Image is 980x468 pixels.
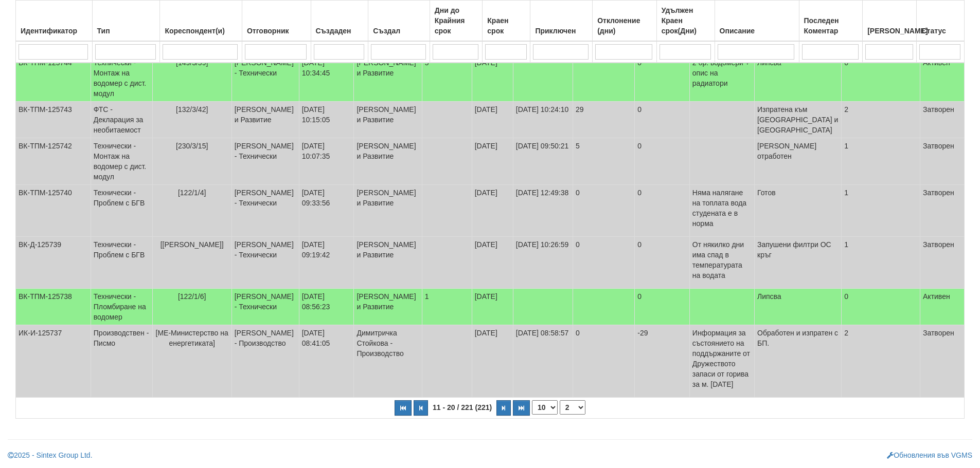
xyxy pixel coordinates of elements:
span: [[PERSON_NAME]] [161,240,224,249]
th: Тип: No sort applied, activate to apply an ascending sort [92,1,160,42]
td: 1 [842,185,920,237]
button: Следваща страница [496,400,511,416]
th: Описание: No sort applied, activate to apply an ascending sort [715,1,799,42]
td: [DATE] 10:15:05 [299,102,354,138]
th: Дни до Крайния срок: No sort applied, activate to apply an ascending sort [430,1,483,42]
th: Приключен: No sort applied, activate to apply an ascending sort [530,1,593,42]
td: [PERSON_NAME] и Развитие [354,138,422,185]
span: 11 - 20 / 221 (221) [430,403,494,411]
td: [DATE] 09:33:56 [299,185,354,237]
td: Технически - Проблем с БГВ [91,185,152,237]
p: 2 бр. водомери + опис на радиатори [692,58,752,88]
td: 0 [842,55,920,102]
td: Затворен [920,102,965,138]
button: Предишна страница [414,400,428,416]
span: Запушени филтри ОС кръг [757,240,831,259]
td: 0 [573,325,635,398]
td: ВК-Д-125739 [16,237,91,289]
td: [DATE] [472,237,513,289]
td: Технически - Проблем с БГВ [91,237,152,289]
td: 0 [635,289,690,325]
div: Отклонение (дни) [595,13,654,38]
td: Затворен [920,185,965,237]
td: [DATE] 10:34:45 [299,55,354,102]
td: [PERSON_NAME] и Развитие [354,55,422,102]
td: [PERSON_NAME] - Технически [231,138,299,185]
td: [PERSON_NAME] и Развитие [354,289,422,325]
td: 0 [635,237,690,289]
td: [PERSON_NAME] - Производство [231,325,299,398]
th: Създал: No sort applied, activate to apply an ascending sort [368,1,430,42]
td: [PERSON_NAME] и Развитие [354,237,422,289]
td: [PERSON_NAME] - Технически [231,55,299,102]
td: Затворен [920,138,965,185]
td: Димитричка Стойкова - Производство [354,325,422,398]
th: Статус: No sort applied, activate to apply an ascending sort [917,1,965,42]
td: 0 [573,185,635,237]
th: Отклонение (дни): No sort applied, activate to apply an ascending sort [593,1,657,42]
div: Описание [718,24,796,38]
td: [DATE] 10:24:10 [513,102,573,138]
td: 0 [635,55,690,102]
td: Затворен [920,325,965,398]
div: [PERSON_NAME] [865,24,914,38]
th: Отговорник: No sort applied, activate to apply an ascending sort [242,1,311,42]
td: [DATE] [472,55,513,102]
div: Статус [919,24,961,38]
p: Информация за състоянието на поддържаните от Дружеството запаси от горива за м. [DATE] [692,328,752,389]
td: 0 [635,185,690,237]
td: [DATE] 10:07:35 [299,138,354,185]
td: Активен [920,289,965,325]
th: Създаден: No sort applied, activate to apply an ascending sort [311,1,368,42]
td: [PERSON_NAME] - Технически [231,237,299,289]
button: Първа страница [395,400,412,416]
td: 2 [842,102,920,138]
td: [PERSON_NAME] и Развитие [354,185,422,237]
td: [PERSON_NAME] и Развитие [354,102,422,138]
td: [DATE] [472,325,513,398]
div: Удължен Краен срок(Дни) [660,3,712,38]
div: Създал [371,24,426,38]
td: 0 [842,289,920,325]
td: Технически - Монтаж на водомер с дист. модул [91,55,152,102]
td: 2 [842,325,920,398]
td: [DATE] 08:41:05 [299,325,354,398]
div: Приключен [533,24,590,38]
td: Технически - Пломбиране на водомер [91,289,152,325]
div: Отговорник [245,24,308,38]
td: [DATE] 10:26:59 [513,237,573,289]
th: Краен срок: No sort applied, activate to apply an ascending sort [483,1,530,42]
span: [МЕ-Министерство на енергетиката] [156,329,228,347]
td: [DATE] [472,289,513,325]
td: [PERSON_NAME] и Развитие [231,102,299,138]
th: Идентификатор: No sort applied, activate to apply an ascending sort [16,1,93,42]
div: Кореспондент(и) [163,24,239,38]
td: [PERSON_NAME] - Технически [231,185,299,237]
td: Технически - Монтаж на водомер с дист. модул [91,138,152,185]
span: Изпратена към [GEOGRAPHIC_DATA] и [GEOGRAPHIC_DATA] [757,105,838,134]
td: [DATE] 12:49:38 [513,185,573,237]
td: [DATE] [472,102,513,138]
span: [122/1/4] [178,189,206,197]
div: Създаден [314,24,366,38]
td: 0 [573,237,635,289]
span: Готов [757,189,776,197]
td: ВК-ТПМ-125743 [16,102,91,138]
span: Липсва [757,292,781,301]
span: 1 [425,292,429,301]
td: [DATE] 08:56:23 [299,289,354,325]
div: Идентификатор [19,24,90,38]
td: 1 [842,237,920,289]
span: [132/3/42] [176,105,208,114]
td: [PERSON_NAME] - Технически [231,289,299,325]
td: Производствен - Писмо [91,325,152,398]
span: [230/3/15] [176,142,208,150]
td: 1 [842,138,920,185]
div: Последен Коментар [802,13,860,38]
th: Кореспондент(и): No sort applied, activate to apply an ascending sort [160,1,242,42]
p: От някилко дни има спад в температурата на водата [692,239,752,280]
a: Обновления във VGMS [887,451,972,459]
td: ВК-ТПМ-125742 [16,138,91,185]
th: Последен Коментар: No sort applied, activate to apply an ascending sort [799,1,863,42]
span: [PERSON_NAME] отработен [757,142,816,160]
